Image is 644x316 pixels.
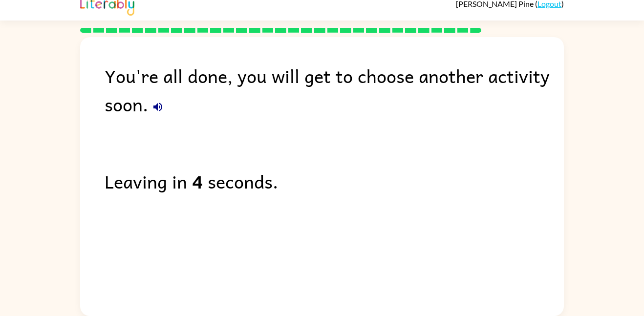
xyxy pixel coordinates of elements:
[192,167,203,195] b: 4
[105,62,564,118] div: You're all done, you will get to choose another activity soon.
[105,167,564,195] div: Leaving in seconds.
